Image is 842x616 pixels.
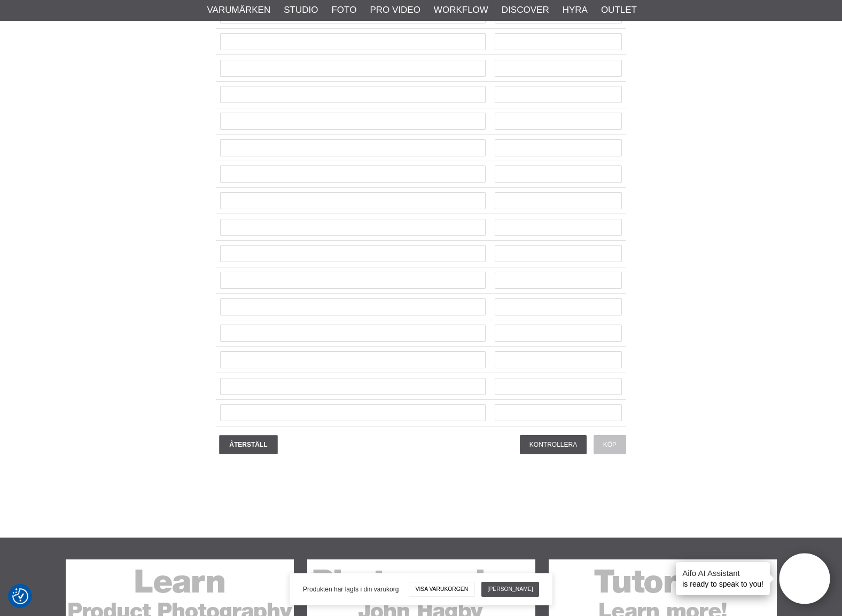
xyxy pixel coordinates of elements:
a: Hyra [563,3,588,17]
button: Samtyckesinställningar [12,587,28,606]
input: Återställ [219,435,277,454]
img: Revisit consent button [12,588,28,604]
a: Varumärken [207,3,271,17]
span: Produkten har lagts i din varukorg [303,585,399,594]
div: is ready to speak to you! [676,562,770,595]
a: [PERSON_NAME] [481,582,539,597]
a: Pro Video [370,3,420,17]
a: Workflow [434,3,488,17]
a: Discover [502,3,549,17]
a: Studio [284,3,318,17]
a: Visa varukorgen [409,582,474,597]
a: Foto [331,3,356,17]
h4: Aifo AI Assistant [682,567,763,579]
input: Kontrollera [520,435,587,454]
a: Outlet [601,3,637,17]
